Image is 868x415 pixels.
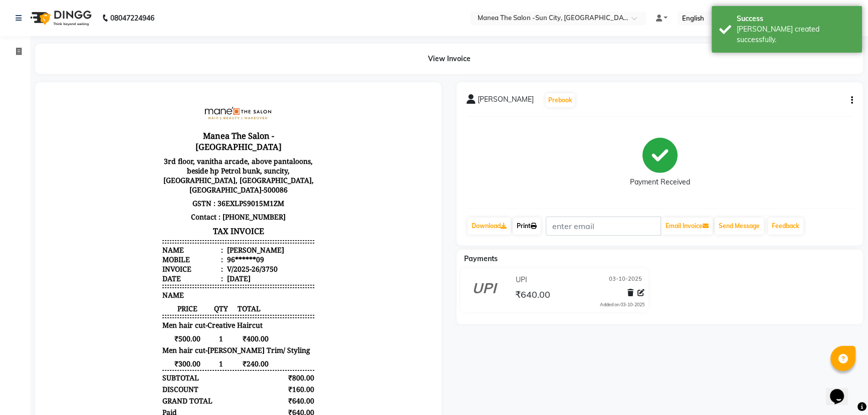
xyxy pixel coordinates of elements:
[230,304,269,313] div: ₹640.00
[600,301,644,308] div: Added on 03-10-2025
[117,253,265,263] span: Men hair cut-[PERSON_NAME] Trim/ Styling
[184,212,224,221] span: TOTAL
[180,172,233,181] div: V/2025-26/3750
[26,4,94,32] img: logo
[167,267,184,276] span: 1
[117,242,167,251] span: ₹500.00
[546,93,575,107] button: Prebook
[737,24,854,45] div: Bill created successfully.
[117,267,167,276] span: ₹300.00
[117,36,269,62] h3: Manea The Salon -[GEOGRAPHIC_DATA]
[176,181,178,191] span: :
[110,4,154,32] b: 08047224946
[176,172,178,181] span: :
[478,94,534,108] span: [PERSON_NAME]
[117,172,178,181] div: Invoice
[180,153,239,162] div: [PERSON_NAME]
[176,153,178,162] span: :
[117,212,167,221] span: PRICE
[117,162,178,172] div: Mobile
[117,281,154,290] div: SUBTOTAL
[662,218,713,235] button: Email Invoice
[117,131,269,146] h3: TAX INVOICE
[230,315,269,325] div: ₹640.00
[167,212,184,221] span: QTY
[464,254,498,263] span: Payments
[737,14,854,24] div: Success
[117,333,269,343] p: Please visit again !
[768,218,803,235] a: Feedback
[184,267,224,276] span: ₹240.00
[117,118,269,131] p: Contact : [PHONE_NUMBER]
[176,162,178,172] span: :
[117,304,167,313] div: GRAND TOTAL
[630,177,690,187] div: Payment Received
[230,292,269,302] div: ₹160.00
[230,281,269,290] div: ₹800.00
[715,218,764,235] button: Send Message
[167,242,184,251] span: 1
[516,275,527,285] span: UPI
[117,198,139,207] span: NAME
[117,62,269,104] p: 3rd floor, vanitha arcade, above pantaloons, beside hp Petrol bunk, suncity, [GEOGRAPHIC_DATA], [...
[35,44,863,74] div: View Invoice
[117,292,153,302] div: DISCOUNT
[826,375,858,405] iframe: chat widget
[609,275,642,285] span: 03-10-2025
[184,242,224,251] span: ₹400.00
[117,104,269,118] p: GSTN : 36EXLPS9015M1ZM
[117,153,178,162] div: Name
[468,218,511,235] a: Download
[513,218,541,235] a: Print
[180,181,205,191] div: [DATE]
[546,217,661,236] input: enter email
[117,228,218,238] span: Men hair cut-Creative Haircut
[515,289,550,303] span: ₹640.00
[155,8,231,34] img: file_1708500901973.png
[117,315,132,325] div: Paid
[117,181,178,191] div: Date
